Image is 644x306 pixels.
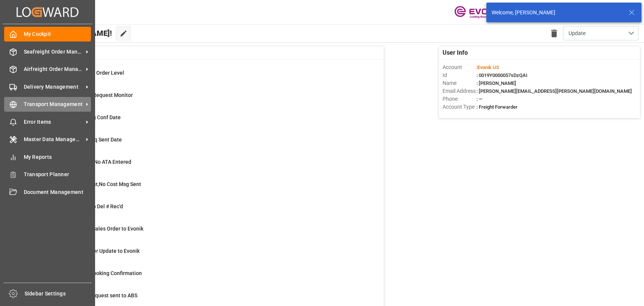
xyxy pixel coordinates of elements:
[38,136,374,152] a: 5ABS: No Bkg Req Sent DateShipment
[478,65,499,70] span: Evonik US
[476,88,632,94] span: : [PERSON_NAME][EMAIL_ADDRESS][PERSON_NAME][DOMAIN_NAME]
[476,80,516,86] span: : [PERSON_NAME]
[38,180,374,196] a: 16ETD>3 Days Past,No Cost Msg SentShipment
[569,29,586,37] span: Update
[443,95,476,103] span: Phone
[38,247,374,263] a: 0Error Sales Order Update to EvonikShipment
[443,48,468,57] span: User Info
[24,153,91,161] span: My Reports
[57,292,137,298] span: Pending Bkg Request sent to ABS
[443,103,476,111] span: Account Type
[38,69,374,85] a: 0MOT Missing at Order LevelSales Order-IVPO
[476,65,499,70] span: :
[454,6,503,19] img: Evonik-brand-mark-Deep-Purple-RGB.jpeg_1700498283.jpeg
[57,248,140,254] span: Error Sales Order Update to Evonik
[38,114,374,129] a: 18ABS: No Init Bkg Conf DateShipment
[38,203,374,218] a: 3ETD < 3 Days,No Del # Rec'dShipment
[38,269,374,285] a: 32ABS: Missing Booking ConfirmationShipment
[476,72,527,78] span: : 0019Y0000057sDzQAI
[38,91,374,107] a: 0Scorecard Bkg Request MonitorShipment
[4,185,91,199] a: Document Management
[443,87,476,95] span: Email Address
[24,83,83,91] span: Delivery Management
[24,118,83,126] span: Error Items
[563,26,638,40] button: open menu
[476,104,518,110] span: : Freight Forwarder
[57,226,143,232] span: Error on Initial Sales Order to Evonik
[443,63,476,71] span: Account
[476,96,483,102] span: : —
[4,149,91,164] a: My Reports
[24,65,83,73] span: Airfreight Order Management
[24,30,91,38] span: My Cockpit
[24,188,91,196] span: Document Management
[38,225,374,241] a: 0Error on Initial Sales Order to EvonikShipment
[24,48,83,56] span: Seafreight Order Management
[24,135,83,143] span: Master Data Management
[38,158,374,174] a: 4ETA > 10 Days , No ATA EnteredShipment
[24,171,91,178] span: Transport Planner
[57,181,141,187] span: ETD>3 Days Past,No Cost Msg Sent
[4,167,91,182] a: Transport Planner
[443,71,476,79] span: Id
[57,92,133,98] span: Scorecard Bkg Request Monitor
[57,270,142,276] span: ABS: Missing Booking Confirmation
[24,100,83,108] span: Transport Management
[25,290,92,298] span: Sidebar Settings
[4,27,91,42] a: My Cockpit
[492,9,621,17] div: Welcome, [PERSON_NAME]
[443,79,476,87] span: Name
